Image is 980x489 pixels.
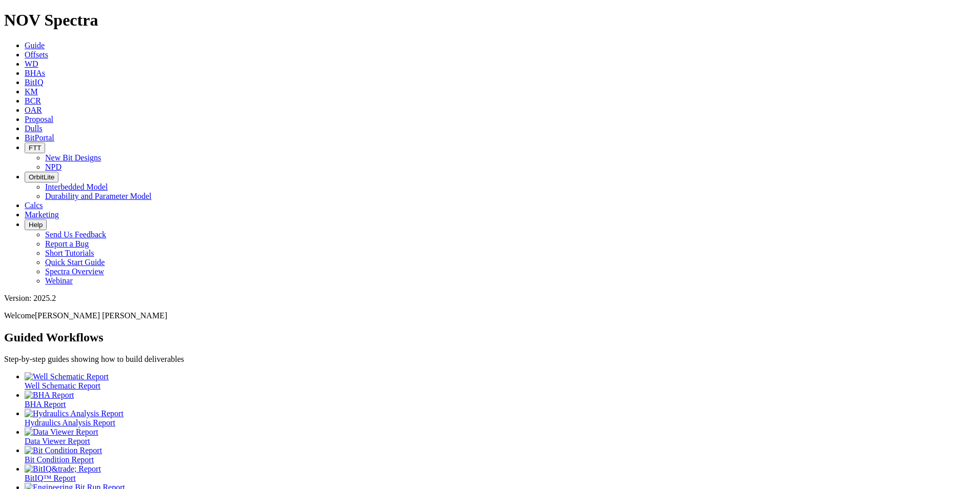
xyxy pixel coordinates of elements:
button: Help [25,219,47,230]
a: Quick Start Guide [45,258,105,267]
a: BitIQ&trade; Report BitIQ™ Report [25,464,976,482]
a: KM [25,87,38,96]
a: NPD [45,162,62,171]
span: OrbitLite [29,173,54,181]
a: Spectra Overview [45,267,104,276]
div: Version: 2025.2 [4,294,976,303]
span: [PERSON_NAME] [PERSON_NAME] [35,311,167,320]
a: WD [25,59,38,68]
a: Report a Bug [45,239,89,248]
img: BHA Report [25,391,74,400]
span: Bit Condition Report [25,455,94,464]
a: Webinar [45,276,73,285]
a: BHA Report BHA Report [25,391,976,409]
a: Proposal [25,115,53,124]
h1: NOV Spectra [4,11,976,30]
span: Hydraulics Analysis Report [25,418,115,427]
img: Well Schematic Report [25,372,109,381]
a: Hydraulics Analysis Report Hydraulics Analysis Report [25,409,976,427]
img: Hydraulics Analysis Report [25,409,124,418]
a: Bit Condition Report Bit Condition Report [25,446,976,464]
a: OAR [25,106,42,114]
a: Offsets [25,50,48,59]
a: Dulls [25,124,43,133]
a: Durability and Parameter Model [45,192,152,200]
span: Data Viewer Report [25,437,90,445]
img: BitIQ&trade; Report [25,464,101,474]
a: Marketing [25,210,59,219]
a: Calcs [25,201,43,210]
a: Interbedded Model [45,182,108,191]
a: BCR [25,96,41,105]
img: Bit Condition Report [25,446,102,455]
p: Welcome [4,311,976,320]
a: Send Us Feedback [45,230,106,239]
button: OrbitLite [25,172,58,182]
a: Data Viewer Report Data Viewer Report [25,427,976,445]
span: Well Schematic Report [25,381,100,390]
span: BHA Report [25,400,66,409]
a: Short Tutorials [45,249,94,257]
span: FTT [29,144,41,152]
a: BHAs [25,69,45,77]
button: FTT [25,142,45,153]
span: Help [29,221,43,229]
a: New Bit Designs [45,153,101,162]
a: BitPortal [25,133,54,142]
span: BitIQ™ Report [25,474,76,482]
a: Guide [25,41,45,50]
h2: Guided Workflows [4,331,976,344]
p: Step-by-step guides showing how to build deliverables [4,355,976,364]
img: Data Viewer Report [25,427,98,437]
a: Well Schematic Report Well Schematic Report [25,372,976,390]
a: BitIQ [25,78,43,87]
